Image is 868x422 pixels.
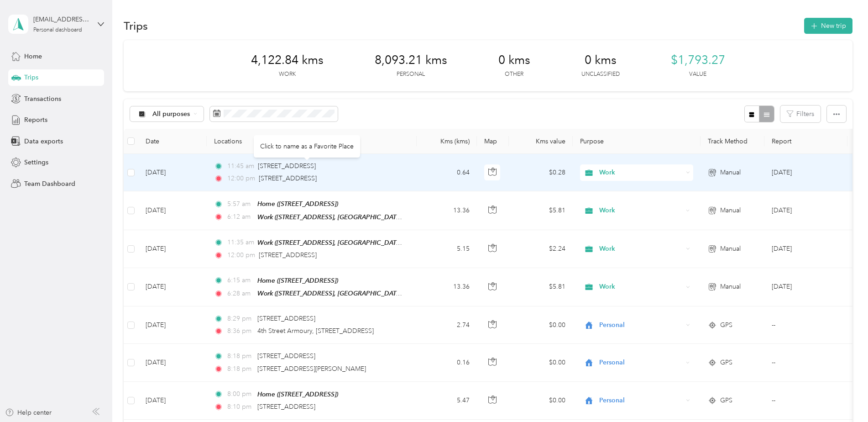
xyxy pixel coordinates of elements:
[509,344,573,381] td: $0.00
[251,53,324,68] span: 4,122.84 kms
[417,382,477,420] td: 5.47
[257,365,366,373] span: [STREET_ADDRESS][PERSON_NAME]
[24,73,38,82] span: Trips
[581,70,620,79] p: Unclassified
[227,351,253,361] span: 8:18 pm
[397,70,425,79] p: Personal
[257,327,374,335] span: 4th Street Armoury, [STREET_ADDRESS]
[24,52,42,61] span: Home
[509,154,573,191] td: $0.28
[375,53,447,68] span: 8,093.21 kms
[417,191,477,230] td: 13.36
[257,213,617,221] span: Work ([STREET_ADDRESS], [GEOGRAPHIC_DATA], [GEOGRAPHIC_DATA] and [GEOGRAPHIC_DATA], [GEOGRAPHIC_D...
[764,344,847,381] td: --
[599,168,683,178] span: Work
[417,230,477,268] td: 5.15
[227,212,253,222] span: 6:12 am
[417,344,477,381] td: 0.16
[258,162,316,170] span: [STREET_ADDRESS]
[279,70,296,79] p: Work
[720,168,741,178] span: Manual
[720,320,732,330] span: GPS
[417,154,477,191] td: 0.64
[764,268,847,306] td: Oct 2025
[152,111,190,117] span: All purposes
[599,320,683,330] span: Personal
[257,403,315,411] span: [STREET_ADDRESS]
[138,344,207,381] td: [DATE]
[227,364,253,374] span: 8:18 pm
[138,191,207,230] td: [DATE]
[817,371,868,422] iframe: Everlance-gr Chat Button Frame
[764,230,847,268] td: Oct 2025
[227,389,253,399] span: 8:00 pm
[257,239,617,247] span: Work ([STREET_ADDRESS], [GEOGRAPHIC_DATA], [GEOGRAPHIC_DATA] and [GEOGRAPHIC_DATA], [GEOGRAPHIC_D...
[764,382,847,420] td: --
[24,137,63,146] span: Data exports
[764,306,847,344] td: --
[227,275,253,285] span: 6:15 am
[671,53,725,68] span: $1,793.27
[764,154,847,191] td: Oct 2025
[573,129,701,154] th: Purpose
[259,251,317,259] span: [STREET_ADDRESS]
[780,105,821,122] button: Filters
[257,277,338,284] span: Home ([STREET_ADDRESS])
[259,174,317,182] span: [STREET_ADDRESS]
[720,358,732,368] span: GPS
[764,191,847,230] td: Oct 2025
[24,94,61,104] span: Transactions
[227,250,255,260] span: 12:00 pm
[257,315,315,322] span: [STREET_ADDRESS]
[599,282,683,292] span: Work
[24,115,47,125] span: Reports
[417,129,477,154] th: Kms (kms)
[509,191,573,230] td: $5.81
[227,289,253,299] span: 6:28 am
[720,244,741,254] span: Manual
[689,70,706,79] p: Value
[138,306,207,344] td: [DATE]
[227,237,253,248] span: 11:35 am
[764,129,847,154] th: Report
[509,268,573,306] td: $5.81
[599,206,683,216] span: Work
[24,179,75,189] span: Team Dashboard
[599,358,683,368] span: Personal
[33,15,90,24] div: [EMAIL_ADDRESS][DOMAIN_NAME]
[720,396,732,406] span: GPS
[585,53,617,68] span: 0 kms
[138,230,207,268] td: [DATE]
[804,18,852,34] button: New trip
[505,70,523,79] p: Other
[701,129,764,154] th: Track Method
[257,290,617,297] span: Work ([STREET_ADDRESS], [GEOGRAPHIC_DATA], [GEOGRAPHIC_DATA] and [GEOGRAPHIC_DATA], [GEOGRAPHIC_D...
[599,396,683,406] span: Personal
[227,314,253,324] span: 8:29 pm
[509,230,573,268] td: $2.24
[417,268,477,306] td: 13.36
[509,306,573,344] td: $0.00
[599,244,683,254] span: Work
[227,326,253,336] span: 8:36 pm
[24,158,48,167] span: Settings
[5,408,52,417] button: Help center
[124,21,148,31] h1: Trips
[257,352,315,360] span: [STREET_ADDRESS]
[720,206,741,216] span: Manual
[138,129,207,154] th: Date
[138,154,207,191] td: [DATE]
[509,129,573,154] th: Kms value
[227,174,255,184] span: 12:00 pm
[227,402,253,412] span: 8:10 pm
[720,282,741,292] span: Manual
[138,382,207,420] td: [DATE]
[33,27,82,33] div: Personal dashboard
[477,129,509,154] th: Map
[207,129,417,154] th: Locations
[417,306,477,344] td: 2.74
[257,200,338,207] span: Home ([STREET_ADDRESS])
[498,53,530,68] span: 0 kms
[227,199,253,209] span: 5:57 am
